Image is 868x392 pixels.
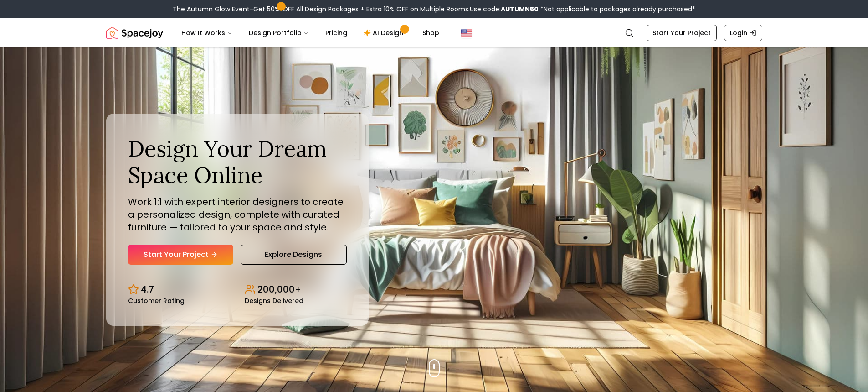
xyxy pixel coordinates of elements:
a: Explore Designs [241,245,347,265]
small: Customer Rating [128,298,185,304]
span: Use code: [470,5,539,14]
div: Design stats [128,276,347,304]
span: *Not applicable to packages already purchased* [539,5,695,14]
p: Work 1:1 with expert interior designers to create a personalized design, complete with curated fu... [128,195,347,234]
b: AUTUMN50 [501,5,539,14]
div: The Autumn Glow Event-Get 50% OFF All Design Packages + Extra 10% OFF on Multiple Rooms. [173,5,695,14]
a: Start Your Project [128,245,233,265]
nav: Main [174,24,447,42]
button: How It Works [174,24,240,42]
img: United States [461,27,472,38]
small: Designs Delivered [245,298,303,304]
p: 4.7 [141,283,154,296]
p: 200,000+ [257,283,301,296]
a: Start Your Project [647,25,717,41]
a: AI Design [356,24,413,42]
h1: Design Your Dream Space Online [128,136,347,188]
button: Design Portfolio [241,24,316,42]
a: Spacejoy [106,24,163,42]
a: Shop [415,24,447,42]
a: Pricing [318,24,354,42]
img: Spacejoy Logo [106,24,163,42]
a: Login [724,25,762,41]
nav: Global [106,18,762,47]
